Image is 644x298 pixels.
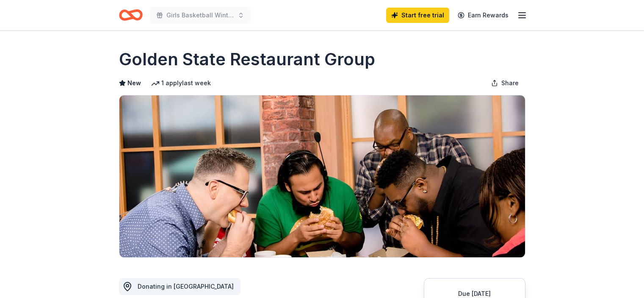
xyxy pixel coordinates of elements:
button: Share [484,75,525,92]
h1: Golden State Restaurant Group [119,47,375,71]
img: Image for Golden State Restaurant Group [119,95,525,257]
a: Home [119,5,143,25]
a: Earn Rewards [453,8,514,23]
span: Girls Basketball Winter Tournament Trip [166,10,234,20]
button: Girls Basketball Winter Tournament Trip [149,7,251,24]
span: Share [501,78,519,88]
span: New [127,78,141,88]
span: Donating in [GEOGRAPHIC_DATA] [138,283,234,290]
div: 1 apply last week [151,78,211,88]
a: Start free trial [386,8,449,23]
